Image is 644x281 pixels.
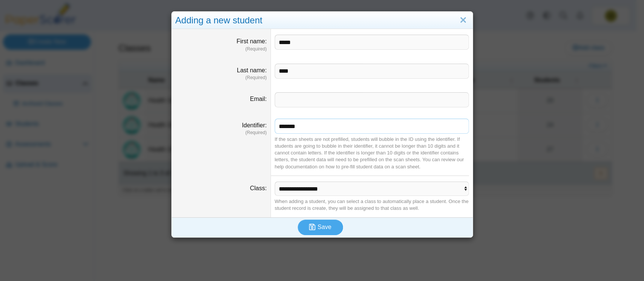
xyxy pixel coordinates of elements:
dfn: (Required) [175,75,267,81]
label: Email [250,96,266,102]
label: Identifier [242,122,267,128]
a: Close [457,14,469,27]
div: Adding a new student [172,12,473,29]
dfn: (Required) [175,130,267,136]
button: Save [298,220,343,235]
div: When adding a student, you can select a class to automatically place a student. Once the student ... [275,198,469,212]
span: Save [318,224,331,230]
label: First name [237,38,267,44]
dfn: (Required) [175,46,267,52]
label: Last name [237,67,267,73]
label: Class [250,185,266,191]
div: If the scan sheets are not prefilled, students will bubble in the ID using the identifier. If stu... [275,136,469,170]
